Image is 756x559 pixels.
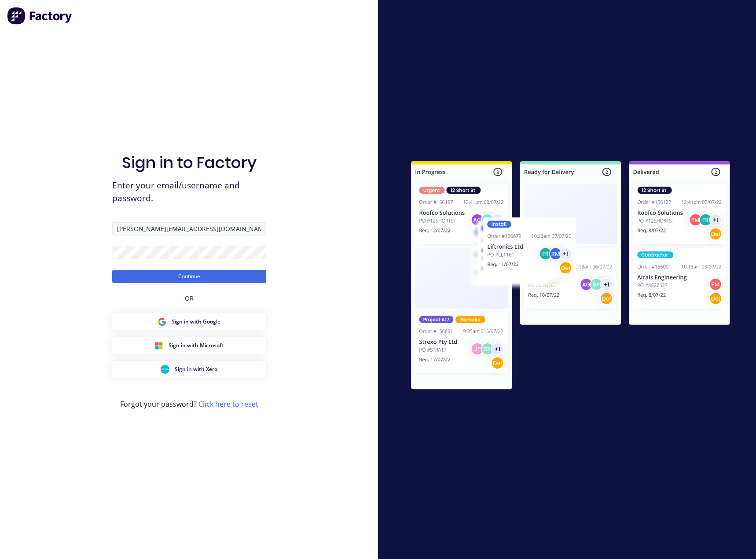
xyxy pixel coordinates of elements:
input: Email/Username [112,222,266,235]
span: Sign in with Google [172,318,220,326]
button: Google Sign inSign in with Google [112,313,266,330]
button: Xero Sign inSign in with Xero [112,361,266,378]
img: Microsoft Sign in [154,341,163,350]
h1: Sign in to Factory [122,153,257,172]
span: Sign in with Xero [175,365,217,373]
img: Sign in [392,143,749,410]
img: Xero Sign in [161,365,169,374]
button: Microsoft Sign inSign in with Microsoft [112,337,266,354]
span: Enter your email/username and password. [112,179,266,205]
div: OR [185,283,194,313]
img: Google Sign in [158,317,166,326]
img: Factory [7,7,73,25]
button: Continue [112,270,266,283]
span: Forgot your password? [120,399,258,409]
a: Click here to reset [198,399,258,409]
span: Sign in with Microsoft [169,342,224,349]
